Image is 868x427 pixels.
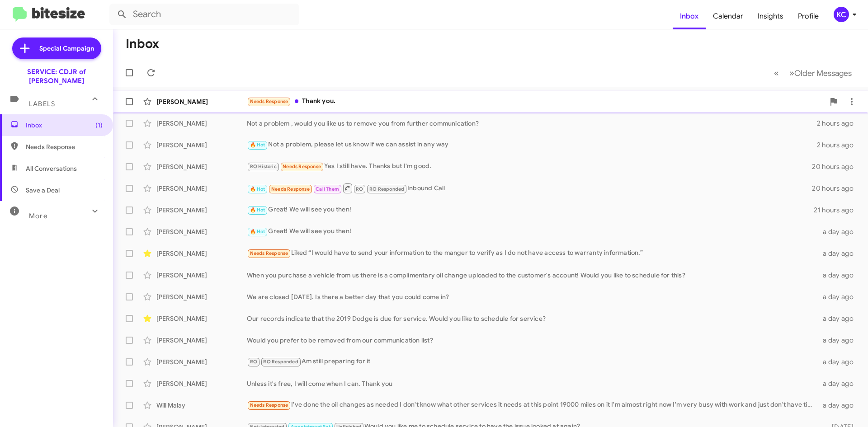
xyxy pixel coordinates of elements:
[26,121,103,130] span: Inbox
[247,205,814,215] div: Great! We will see you then!
[247,226,817,237] div: Great! We will see you then!
[29,100,55,108] span: Labels
[826,7,858,22] button: KC
[784,64,857,82] button: Next
[789,67,794,79] span: »
[774,67,779,79] span: «
[156,249,247,258] div: [PERSON_NAME]
[247,183,812,194] div: Inbound Call
[356,186,363,192] span: RO
[814,206,861,215] div: 21 hours ago
[794,68,852,78] span: Older Messages
[126,37,159,51] h1: Inbox
[156,206,247,215] div: [PERSON_NAME]
[250,99,288,104] span: Needs Response
[95,121,103,130] span: (1)
[156,162,247,171] div: [PERSON_NAME]
[247,336,817,345] div: Would you prefer to be removed from our communication list?
[817,357,861,366] div: a day ago
[247,248,817,258] div: Liked “I would have to send your information to the manger to verify as I do not have access to w...
[769,64,857,82] nav: Page navigation example
[247,357,817,367] div: Am still preparing for it
[29,212,47,220] span: More
[26,164,77,173] span: All Conversations
[817,119,861,128] div: 2 hours ago
[250,164,277,169] span: RO Historic
[817,336,861,345] div: a day ago
[250,250,288,256] span: Needs Response
[247,314,817,323] div: Our records indicate that the 2019 Dodge is due for service. Would you like to schedule for service?
[673,3,706,29] a: Inbox
[817,401,861,410] div: a day ago
[247,400,817,410] div: I've done the oil changes as needed I don't know what other services it needs at this point 19000...
[817,379,861,388] div: a day ago
[156,141,247,150] div: [PERSON_NAME]
[250,207,265,213] span: 🔥 Hot
[26,142,103,151] span: Needs Response
[769,64,784,82] button: Previous
[247,292,817,301] div: We are closed [DATE]. Is there a better day that you could come in?
[250,402,288,408] span: Needs Response
[283,164,321,169] span: Needs Response
[369,186,404,192] span: RO Responded
[250,229,265,235] span: 🔥 Hot
[247,161,812,172] div: Yes I still have. Thanks but I'm good.
[750,3,791,29] a: Insights
[156,357,247,366] div: [PERSON_NAME]
[250,359,257,365] span: RO
[247,140,817,150] div: Not a problem, please let us know if we can assist in any way
[812,162,861,171] div: 20 hours ago
[812,184,861,193] div: 20 hours ago
[247,96,825,107] div: Thank you.
[817,314,861,323] div: a day ago
[247,271,817,280] div: When you purchase a vehicle from us there is a complimentary oil change uploaded to the customer'...
[39,44,94,53] span: Special Campaign
[156,271,247,280] div: [PERSON_NAME]
[156,119,247,128] div: [PERSON_NAME]
[109,4,299,25] input: Search
[316,186,339,192] span: Call Them
[26,186,60,195] span: Save a Deal
[271,186,310,192] span: Needs Response
[156,336,247,345] div: [PERSON_NAME]
[834,7,849,22] div: KC
[156,97,247,106] div: [PERSON_NAME]
[156,379,247,388] div: [PERSON_NAME]
[706,3,750,29] a: Calendar
[250,142,265,148] span: 🔥 Hot
[156,314,247,323] div: [PERSON_NAME]
[156,227,247,236] div: [PERSON_NAME]
[247,379,817,388] div: Unless it's free, I will come when I can. Thank you
[817,271,861,280] div: a day ago
[12,38,101,59] a: Special Campaign
[156,292,247,301] div: [PERSON_NAME]
[156,401,247,410] div: Will Malay
[817,227,861,236] div: a day ago
[817,141,861,150] div: 2 hours ago
[817,249,861,258] div: a day ago
[263,359,298,365] span: RO Responded
[250,186,265,192] span: 🔥 Hot
[247,119,817,128] div: Not a problem , would you like us to remove you from further communication?
[817,292,861,301] div: a day ago
[791,3,826,29] a: Profile
[156,184,247,193] div: [PERSON_NAME]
